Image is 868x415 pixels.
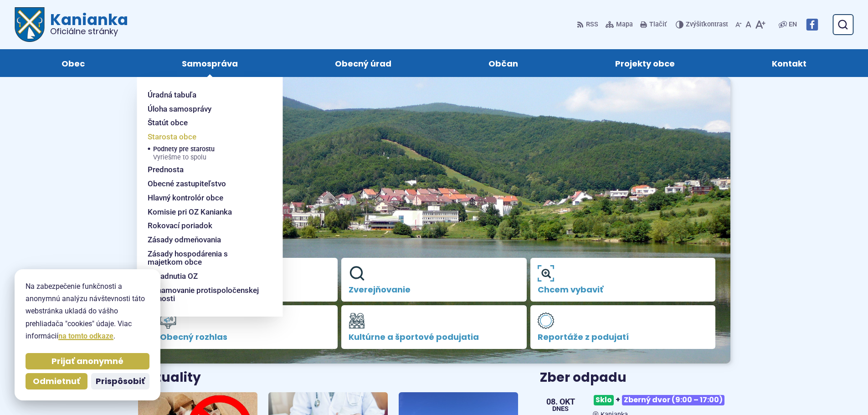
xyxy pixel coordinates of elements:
span: kontrast [686,21,728,29]
a: EN [787,19,799,30]
a: Úradná tabuľa [148,88,261,102]
h3: + [593,391,730,409]
span: Zverejňovanie [349,285,519,294]
span: Samospráva [182,49,238,77]
a: Obecné zastupiteľstvo [148,177,261,191]
a: Úloha samosprávy [148,102,261,116]
span: Chcem vybaviť [538,285,709,294]
img: Prejsť na Facebook stránku [806,19,818,31]
span: Obecné zastupiteľstvo [148,177,226,191]
a: Oznamovanie protispoločenskej činnosti [148,283,261,306]
span: Kultúrne a športové podujatia [349,333,519,342]
button: Zväčšiť veľkosť písma [753,15,767,34]
button: Nastaviť pôvodnú veľkosť písma [744,15,753,34]
a: RSS [577,15,600,34]
span: Zvýšiť [686,20,704,28]
span: Štatút obce [148,116,188,130]
a: Zverejňovanie [341,258,527,302]
span: Odmietnuť [33,376,80,387]
span: Zasadnutia OZ [148,269,198,283]
span: Zberný dvor (9:00 – 17:00) [622,395,724,405]
img: Prejsť na domovskú stránku [15,7,45,42]
span: Reportáže z podujatí [538,333,709,342]
a: Zasadnutia OZ [148,269,261,283]
a: Kultúrne a športové podujatia [341,305,527,349]
a: Podnety pre starostuVyriešme to spolu [153,144,261,163]
button: Tlačiť [638,15,668,34]
span: Prijať anonymné [51,356,123,367]
span: Rokovací poriadok [148,219,212,233]
span: Prednosta [148,163,184,177]
span: Vyriešme to spolu [153,154,215,161]
span: Hlavný kontrolór obce [148,191,223,205]
button: Prispôsobiť [91,373,149,389]
a: Zásady odmeňovania [148,233,261,247]
a: Reportáže z podujatí [530,305,716,349]
span: Úloha samosprávy [148,102,211,116]
a: Mapa [604,15,635,34]
a: Rokovací poriadok [148,219,261,233]
a: Chcem vybaviť [530,258,716,302]
h3: Zber odpadu [540,371,730,385]
a: Štatút obce [148,116,261,130]
a: Komisie pri OZ Kanianka [148,205,261,219]
a: Občan [449,49,558,77]
a: Prednosta [148,163,261,177]
button: Zmenšiť veľkosť písma [734,15,744,34]
a: na tomto odkaze [58,332,113,340]
button: Odmietnuť [26,373,87,389]
span: Zásady odmeňovania [148,233,221,247]
span: RSS [586,19,598,30]
p: Na zabezpečenie funkčnosti a anonymnú analýzu návštevnosti táto webstránka ukladá do vášho prehli... [26,280,149,342]
span: Oficiálne stránky [50,27,128,36]
a: Obecný rozhlas [153,305,338,349]
span: Tlačiť [649,21,667,29]
span: EN [789,19,797,30]
h1: Kanianka [45,12,128,36]
a: Starosta obce [148,130,261,144]
a: Obecný úrad [295,49,431,77]
a: Obec [22,49,124,77]
span: Mapa [616,19,633,30]
span: Obecný úrad [335,49,391,77]
a: Kontakt [733,49,846,77]
span: Projekty obce [615,49,675,77]
span: Občan [488,49,518,77]
span: 08. okt [546,398,575,406]
a: Samospráva [142,49,277,77]
span: Podnety pre starostu [153,144,215,163]
h3: Aktuality [138,371,201,385]
span: Prispôsobiť [96,376,145,387]
a: Hlavný kontrolór obce [148,191,261,205]
a: Zásady hospodárenia s majetkom obce [148,247,261,269]
span: Dnes [546,406,575,412]
a: Logo Kanianka, prejsť na domovskú stránku. [15,7,128,42]
button: Prijať anonymné [26,353,149,369]
span: Kontakt [772,49,806,77]
span: Starosta obce [148,130,196,144]
a: Projekty obce [576,49,714,77]
span: Obecný rozhlas [160,333,331,342]
span: Sklo [594,395,614,405]
span: Komisie pri OZ Kanianka [148,205,232,219]
button: Zvýšiťkontrast [676,15,730,34]
span: Úradná tabuľa [148,88,196,102]
span: Obec [62,49,85,77]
